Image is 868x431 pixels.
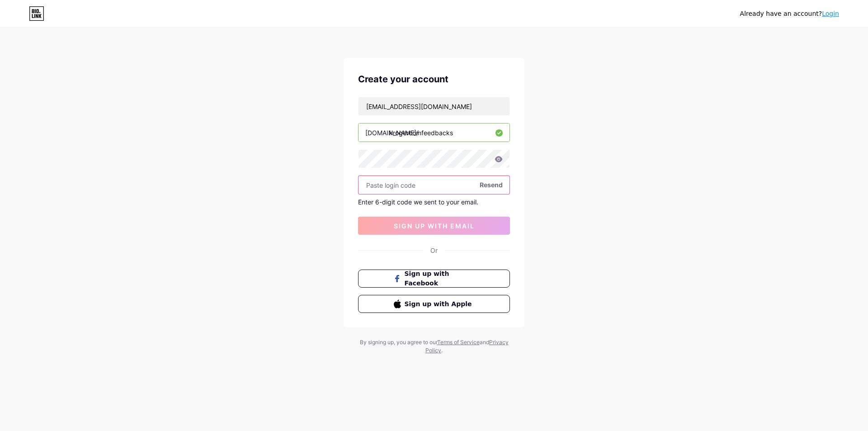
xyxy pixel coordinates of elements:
[394,222,475,230] span: sign up with email
[358,295,510,313] button: Sign up with Apple
[359,176,509,194] input: Paste login code
[430,246,438,255] div: Or
[358,270,510,288] button: Sign up with Facebook
[405,269,475,288] span: Sign up with Facebook
[358,217,510,235] button: sign up with email
[822,10,839,17] a: Login
[359,97,509,115] input: Email
[365,128,419,137] div: [DOMAIN_NAME]/
[480,180,503,189] span: Resend
[740,9,839,19] div: Already have an account?
[405,299,475,309] span: Sign up with Apple
[358,72,510,86] div: Create your account
[358,198,510,206] div: Enter 6-digit code we sent to your email.
[357,338,511,355] div: By signing up, you agree to our and .
[359,123,509,142] input: username
[437,339,480,346] a: Terms of Service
